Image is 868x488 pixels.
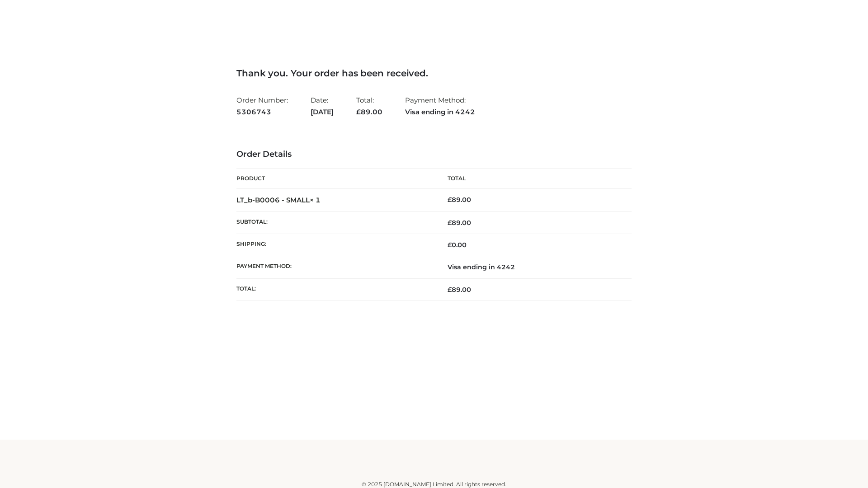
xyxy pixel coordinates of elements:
li: Order Number: [236,92,288,120]
td: Visa ending in 4242 [434,256,632,278]
span: 89.00 [448,219,471,227]
span: 89.00 [356,108,382,116]
h3: Order Details [236,150,632,160]
span: £ [356,108,361,116]
bdi: 89.00 [448,196,471,204]
li: Payment Method: [405,92,475,120]
span: 89.00 [448,286,471,294]
strong: [DATE] [311,106,334,118]
strong: Visa ending in 4242 [405,106,475,118]
strong: LT_b-B0006 - SMALL [236,196,321,204]
span: £ [448,286,452,294]
th: Shipping: [236,234,434,256]
li: Date: [311,92,334,120]
span: £ [448,196,452,204]
th: Subtotal: [236,211,434,234]
h3: Thank you. Your order has been received. [236,68,632,79]
li: Total: [356,92,382,120]
bdi: 0.00 [448,241,467,249]
th: Total [434,169,632,189]
span: £ [448,241,452,249]
th: Product [236,169,434,189]
th: Payment method: [236,256,434,278]
strong: 5306743 [236,106,288,118]
th: Total: [236,278,434,300]
span: £ [448,219,452,227]
strong: × 1 [310,196,321,204]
